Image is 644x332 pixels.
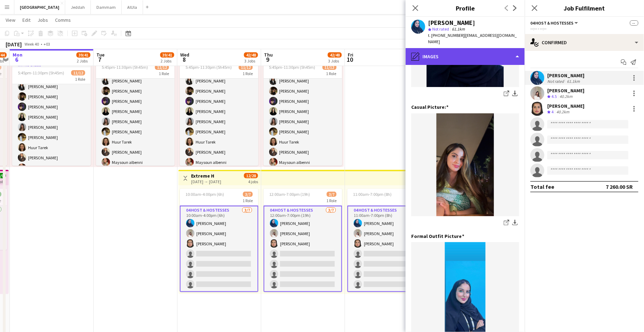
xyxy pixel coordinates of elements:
span: 12/28 [244,173,258,178]
div: [DATE] → [DATE] [191,179,221,184]
span: 11/12 [71,70,85,75]
span: Fri [348,52,353,58]
span: Thu [264,52,273,58]
div: 2 Jobs [77,58,90,64]
span: 39/41 [160,52,174,58]
span: Edit [22,17,30,23]
span: 04 Host & Hostesses [530,20,574,26]
app-card-role: Promoter11/125:45pm-11:30pm (5h45m)[PERSON_NAME][PERSON_NAME][PERSON_NAME][PERSON_NAME][PERSON_NA... [180,64,258,200]
span: 11/12 [323,65,337,70]
span: 1 Role [326,71,337,76]
span: 42/48 [244,52,258,58]
button: 04 Host & Hostesses [530,20,579,26]
div: Total fee [530,183,554,190]
div: [PERSON_NAME] [428,20,475,26]
div: [PERSON_NAME] [547,87,584,94]
span: 1 Role [243,198,253,203]
span: Mon [13,52,22,58]
h3: Job Fulfilment [525,4,644,13]
a: View [3,15,18,25]
span: 3/7 [327,192,337,197]
span: 12:00am-7:00pm (19h) [269,192,310,197]
div: 7 260.00 SR [606,183,633,190]
app-job-card: 5:45pm-11:30pm (5h45m)11/121 RolePromoter11/125:45pm-11:30pm (5h45m)[PERSON_NAME][PERSON_NAME][PE... [180,62,258,166]
span: 1 Role [326,198,337,203]
button: Jeddah [65,0,91,14]
h3: Extreme H [191,173,221,179]
h3: Formal Outfit Picture [411,233,464,239]
a: Comms [52,15,74,25]
app-card-role: 04 Host & Hostesses3/712:00am-7:00pm (19h)[PERSON_NAME][PERSON_NAME][PERSON_NAME] [264,206,342,292]
div: Not rated [547,79,565,84]
div: [PERSON_NAME] [547,72,584,79]
span: | [EMAIL_ADDRESS][DOMAIN_NAME] [428,33,517,44]
span: 7 [95,55,104,64]
app-job-card: In progress5:45pm-11:30pm (5h45m)11/121 RolePromoter11/125:45pm-11:30pm (5h45m)[PERSON_NAME][PERS... [12,62,91,166]
div: 40.2km [555,109,571,115]
div: [DATE] [6,41,22,48]
span: 5:45pm-11:30pm (5h45m) [18,70,64,75]
h3: Casual Picture: [411,104,448,110]
span: -- [630,20,638,26]
button: Dammam [91,0,122,14]
div: +03 [43,41,50,47]
app-job-card: 10:00am-4:00pm (6h)3/71 Role04 Host & Hostesses3/710:00am-4:00pm (6h)[PERSON_NAME][PERSON_NAME][P... [180,189,258,292]
span: 42/48 [328,52,342,58]
span: 8 [179,55,189,64]
app-card-role: 04 Host & Hostesses3/711:00am-7:00pm (8h)[PERSON_NAME][PERSON_NAME][PERSON_NAME] [347,206,426,292]
app-job-card: 5:45pm-11:30pm (5h45m)11/121 RolePromoter11/125:45pm-11:30pm (5h45m)[PERSON_NAME][PERSON_NAME][PE... [264,62,342,166]
span: 11:00am-7:00pm (8h) [353,192,392,197]
div: 3 Jobs [244,58,258,64]
a: Edit [20,15,33,25]
span: 11/12 [155,65,169,70]
h3: Profile [406,4,525,13]
app-job-card: 11:00am-7:00pm (8h)3/71 Role04 Host & Hostesses3/711:00am-7:00pm (8h)[PERSON_NAME][PERSON_NAME][P... [347,189,426,292]
span: 1 Role [243,71,253,76]
span: 5:45pm-11:30pm (5h45m) [102,65,148,70]
span: Comms [55,17,71,23]
div: Images [406,48,525,65]
span: 61.1km [450,26,466,32]
div: --:-- - --:-- [530,26,638,31]
span: View [6,17,15,23]
div: 61.1km [565,79,581,84]
div: 4 jobs [248,178,258,184]
button: [GEOGRAPHIC_DATA] [14,0,65,14]
div: 2 Jobs [161,58,174,64]
span: Wed [180,52,189,58]
app-job-card: 12:00am-7:00pm (19h)3/71 Role04 Host & Hostesses3/712:00am-7:00pm (19h)[PERSON_NAME][PERSON_NAME]... [264,189,342,292]
span: Week 40 [23,41,41,47]
span: Jobs [38,17,48,23]
span: 11/12 [239,65,253,70]
span: t. [PHONE_NUMBER] [428,33,465,38]
span: 10:00am-4:00pm (6h) [185,192,224,197]
span: 6 [12,55,22,64]
span: 39/41 [76,52,90,58]
div: [PERSON_NAME] [547,103,584,109]
span: 4 [551,109,554,114]
div: 3 Jobs [328,58,341,64]
button: AlUla [122,0,143,14]
span: 5:45pm-11:30pm (5h45m) [185,65,232,70]
img: IMG_3342.jpeg [411,113,519,216]
span: Tue [96,52,104,58]
span: 4.5 [551,94,557,99]
span: 3/7 [243,192,253,197]
span: 10 [347,55,353,64]
span: 9 [263,55,273,64]
a: Jobs [35,15,51,25]
span: 1 Role [159,71,169,76]
div: 40.2km [558,94,574,100]
app-card-role: 04 Host & Hostesses3/710:00am-4:00pm (6h)[PERSON_NAME][PERSON_NAME][PERSON_NAME] [180,206,258,292]
app-card-role: Promoter11/125:45pm-11:30pm (5h45m)[PERSON_NAME][PERSON_NAME][PERSON_NAME][PERSON_NAME][PERSON_NA... [264,64,342,200]
app-job-card: 5:45pm-11:30pm (5h45m)11/121 RolePromoter11/125:45pm-11:30pm (5h45m)[PERSON_NAME][PERSON_NAME][PE... [96,62,175,166]
span: 1 Role [75,77,85,82]
span: 5:45pm-11:30pm (5h45m) [269,65,316,70]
